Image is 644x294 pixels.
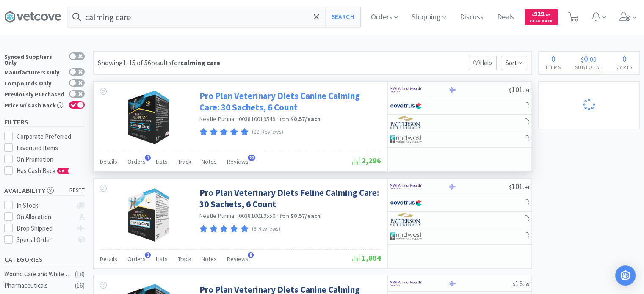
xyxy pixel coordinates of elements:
p: (22 Reviews) [252,128,284,137]
img: f5e969b455434c6296c6d81ef179fa71_3.png [390,213,422,226]
strong: $0.57 / each [290,115,321,123]
span: Orders [127,255,146,263]
span: · [235,115,237,123]
div: Synced Suppliers Only [4,52,65,66]
span: $ [532,12,534,17]
span: . 69 [523,281,529,287]
span: Lists [156,255,168,263]
div: Showing 1-15 of 56 results [98,58,220,69]
div: On Promotion [17,154,85,165]
span: 00 [590,55,597,63]
div: Pharmaceuticals [4,280,73,291]
span: · [277,212,279,220]
span: Notes [202,158,217,165]
h5: Filters [4,117,85,127]
h5: Categories [4,255,85,264]
div: Corporate Preferred [17,132,85,142]
span: Track [178,255,191,263]
span: 2,296 [352,156,381,165]
span: from [280,213,289,219]
div: Previously Purchased [4,90,65,97]
a: Nestle Purina [199,212,234,220]
span: Notes [202,255,217,263]
div: Price w/ Cash Back [4,101,65,108]
h4: Carts [609,63,639,71]
span: CB [58,168,66,173]
span: . 94 [523,87,529,93]
div: Special Order [17,235,73,245]
img: 4dd14cff54a648ac9e977f0c5da9bc2e_5.png [390,133,422,146]
div: On Allocation [17,212,73,222]
strong: $0.57 / each [290,212,321,220]
h4: Items [539,63,568,71]
div: Compounds Only [4,79,65,86]
span: 22 [248,155,255,161]
span: Details [100,158,117,165]
span: · [235,212,237,220]
div: ( 18 ) [75,269,85,279]
div: . [568,55,609,63]
div: Manufacturers Only [4,68,65,75]
span: $ [509,184,511,190]
span: 929 [532,10,550,18]
span: Cash Back [530,19,553,25]
img: 5c4cef926add4fb7ba03913727b0649f_374572.png [127,90,171,145]
span: 0 [622,53,627,64]
span: 1,884 [352,253,381,263]
input: Search by item, sku, manufacturer, ingredient, size... [68,7,360,27]
span: 101 [509,181,529,191]
span: $ [509,87,511,93]
a: Pro Plan Veterinary Diets Feline Calming Care: 30 Sachets, 6 Count [199,187,379,210]
div: Drop Shipped [17,223,73,234]
span: 0 [584,53,588,64]
h4: Subtotal [568,63,609,71]
span: reset [69,186,85,195]
span: 1 [145,252,151,258]
a: $929.69Cash Back [525,5,558,28]
span: Track [178,158,191,165]
div: Favorited Items [17,143,85,153]
img: f6b2451649754179b5b4e0c70c3f7cb0_2.png [390,277,422,290]
span: Sort [501,56,527,70]
div: Open Intercom Messenger [615,265,636,286]
img: 4dd14cff54a648ac9e977f0c5da9bc2e_5.png [390,230,422,242]
img: 77fca1acd8b6420a9015268ca798ef17_1.png [390,100,422,113]
span: 18 [513,278,529,288]
a: Deals [494,14,518,21]
span: 003810019550 [239,212,276,220]
img: f6b2451649754179b5b4e0c70c3f7cb0_2.png [390,180,422,193]
span: 8 [248,252,254,258]
span: Reviews [227,255,249,263]
span: . 69 [544,12,550,17]
span: 1 [145,155,151,161]
strong: calming care [180,58,220,67]
span: $ [513,281,515,287]
p: Help [469,56,497,70]
div: ( 16 ) [75,280,85,291]
div: Wound Care and White Goods [4,269,73,279]
p: (8 Reviews) [252,225,281,234]
span: 101 [509,85,529,94]
span: 0 [551,53,556,64]
a: Nestle Purina [199,115,234,123]
img: f6b2451649754179b5b4e0c70c3f7cb0_2.png [390,83,422,96]
a: Discuss [456,14,487,21]
div: In Stock [17,201,73,211]
span: . 94 [523,184,529,190]
span: from [280,116,289,122]
span: Orders [127,158,146,165]
span: 003810019548 [239,115,276,123]
span: for [171,58,220,67]
span: Reviews [227,158,249,165]
span: Lists [156,158,168,165]
span: Has Cash Back [17,167,69,175]
h5: Availability [4,186,85,195]
span: · [277,115,279,123]
span: $ [581,55,584,63]
img: 495f39ee42f94bbc9e7e3854e2cb054c_374573.png [127,187,170,242]
img: f5e969b455434c6296c6d81ef179fa71_3.png [390,116,422,129]
button: Search [325,7,360,27]
a: Pro Plan Veterinary Diets Canine Calming Care: 30 Sachets, 6 Count [199,90,379,113]
span: Details [100,255,117,263]
img: 77fca1acd8b6420a9015268ca798ef17_1.png [390,197,422,209]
